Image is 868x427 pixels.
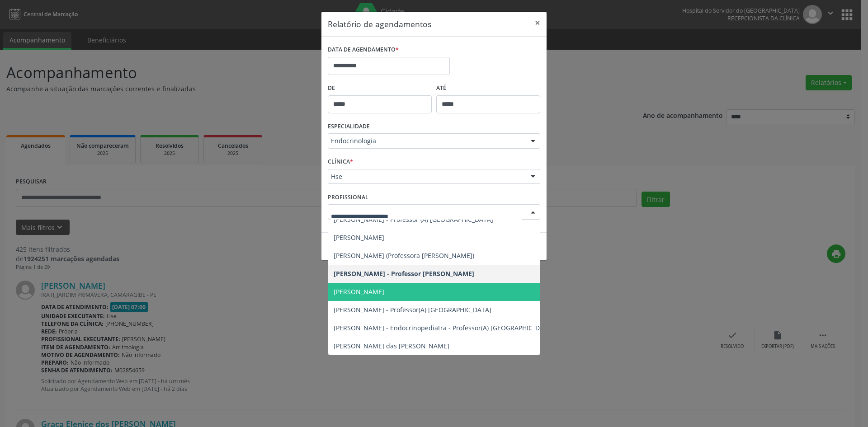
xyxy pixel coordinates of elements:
span: Endocrinologia [331,136,522,145]
label: DATA DE AGENDAMENTO [328,43,399,57]
span: [PERSON_NAME] - Endocrinopediatra - Professor(A) [GEOGRAPHIC_DATA] [334,324,554,332]
label: De [328,81,432,95]
span: [PERSON_NAME] - Professor (A) [GEOGRAPHIC_DATA] [334,215,493,224]
span: [PERSON_NAME] [334,233,384,242]
label: ATÉ [436,81,540,95]
span: [PERSON_NAME] - Professor [PERSON_NAME] [334,269,474,278]
span: Hse [331,172,522,181]
button: Close [528,12,547,34]
span: [PERSON_NAME] - Professor(A) [GEOGRAPHIC_DATA] [334,305,491,314]
label: PROFISSIONAL [328,190,368,204]
span: [PERSON_NAME] das [PERSON_NAME] [334,342,449,350]
span: [PERSON_NAME] (Professora [PERSON_NAME]) [334,251,474,260]
label: CLÍNICA [328,155,353,169]
h5: Relatório de agendamentos [328,18,431,30]
span: [PERSON_NAME] [334,287,384,296]
label: ESPECIALIDADE [328,120,370,134]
